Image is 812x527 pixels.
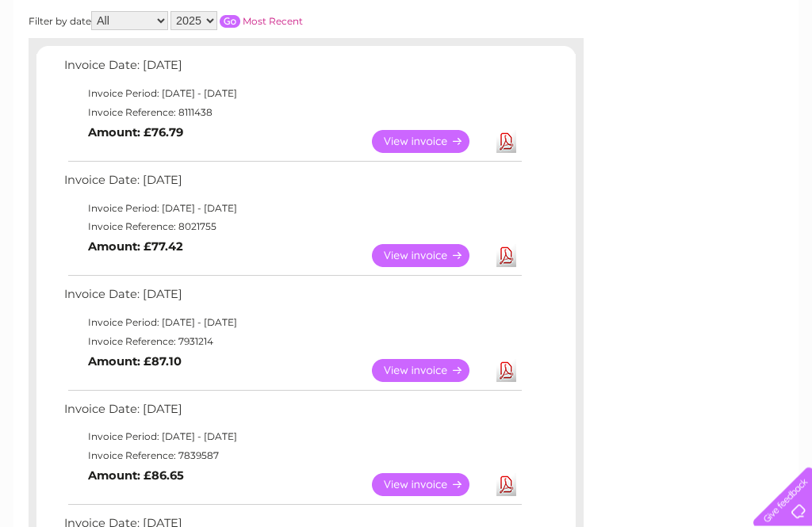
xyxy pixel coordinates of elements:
div: Clear Business is a trading name of Verastar Limited (registered in [GEOGRAPHIC_DATA] No. 3667643... [33,9,782,77]
img: logo.png [29,41,109,90]
a: Water [533,67,563,79]
a: Blog [674,67,697,79]
a: View [372,360,488,383]
td: Invoice Period: [DATE] - [DATE] [60,200,524,219]
a: View [372,131,488,154]
b: Amount: £86.65 [88,469,184,483]
b: Amount: £77.42 [88,240,183,254]
div: Filter by date [29,12,445,31]
a: Log out [760,67,797,79]
a: Download [496,245,516,268]
a: Telecoms [617,67,665,79]
td: Invoice Date: [DATE] [60,55,524,85]
td: Invoice Reference: 7839587 [60,447,524,466]
a: View [372,474,488,497]
td: Invoice Period: [DATE] - [DATE] [60,428,524,447]
a: Download [496,474,516,497]
td: Invoice Date: [DATE] [60,285,524,314]
a: Contact [707,67,745,79]
b: Amount: £87.10 [88,355,182,369]
td: Invoice Reference: 8111438 [60,104,524,123]
a: Energy [573,67,607,79]
a: View [372,245,488,268]
td: Invoice Period: [DATE] - [DATE] [60,85,524,104]
a: Most Recent [243,16,303,28]
a: 0333 014 3131 [513,8,622,28]
td: Invoice Reference: 7931214 [60,333,524,352]
a: Download [496,360,516,383]
td: Invoice Period: [DATE] - [DATE] [60,314,524,333]
td: Invoice Date: [DATE] [60,170,524,200]
a: Download [496,131,516,154]
td: Invoice Reference: 8021755 [60,218,524,237]
b: Amount: £76.79 [88,126,183,140]
td: Invoice Date: [DATE] [60,399,524,429]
